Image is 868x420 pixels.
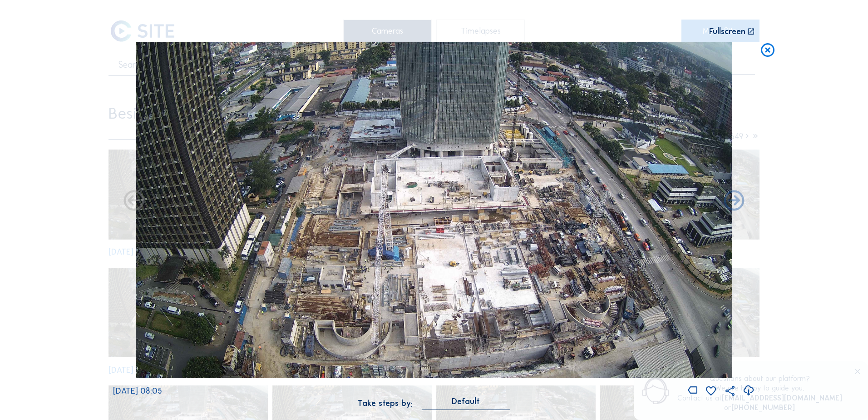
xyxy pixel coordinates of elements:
div: Fullscreen [709,27,745,36]
div: Default [422,397,510,410]
i: Forward [122,189,146,214]
div: Take steps by: [358,399,413,407]
i: Back [722,189,746,214]
span: [DATE] 08:05 [113,386,162,396]
div: Default [452,397,480,405]
img: Image [136,42,732,378]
